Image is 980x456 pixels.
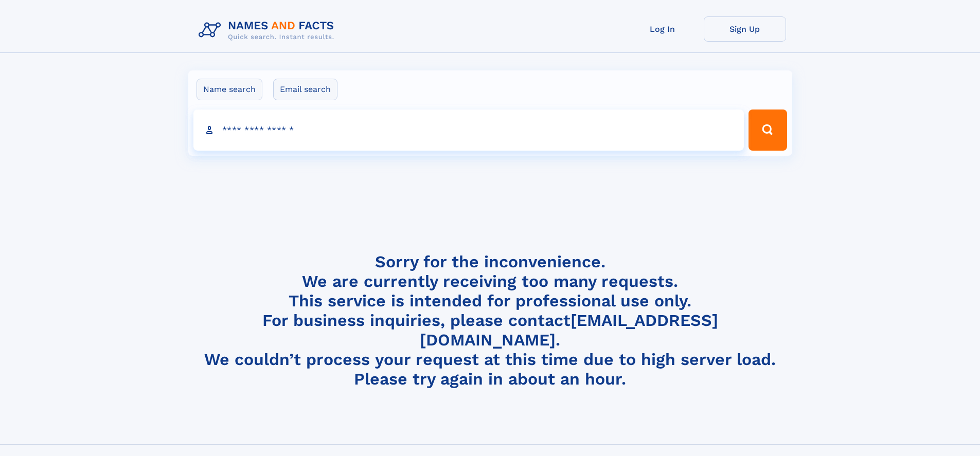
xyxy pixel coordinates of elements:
[704,16,786,42] a: Sign Up
[420,311,718,350] a: [EMAIL_ADDRESS][DOMAIN_NAME]
[273,79,337,100] label: Email search
[193,110,744,151] input: search input
[749,110,787,151] button: Search Button
[197,79,262,100] label: Name search
[194,252,786,389] h4: Sorry for the inconvenience. We are currently receiving too many requests. This service is intend...
[194,16,343,44] img: Logo Names and Facts
[621,16,704,42] a: Log In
